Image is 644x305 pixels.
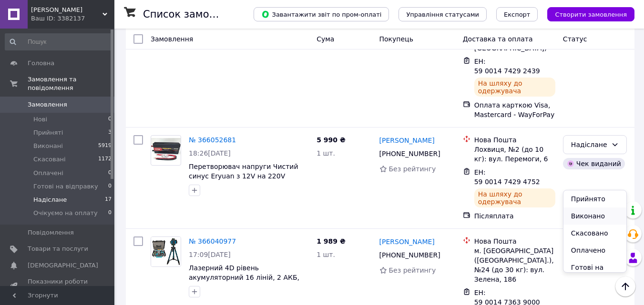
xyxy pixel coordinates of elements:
[108,209,112,217] span: 0
[474,58,540,75] span: ЕН: 59 0014 7429 2439
[474,145,555,164] div: Лохвиця, №2 (до 10 кг): вул. Перемоги, 6
[31,14,114,23] div: Ваш ID: 3382137
[28,228,74,237] span: Повідомлення
[189,251,231,258] span: 17:09[DATE]
[563,35,587,43] span: Статус
[33,169,63,177] span: Оплачені
[151,236,181,267] a: Фото товару
[379,35,413,43] span: Покупець
[31,6,102,14] span: Lorens
[563,242,626,259] li: Оплачено
[108,115,112,124] span: 0
[563,207,626,225] li: Виконано
[98,142,112,150] span: 5919
[555,11,627,18] span: Створити замовлення
[108,182,112,191] span: 0
[615,276,635,296] button: Наверх
[108,169,112,177] span: 0
[33,196,67,204] span: Надіслане
[389,165,436,173] span: Без рейтингу
[317,149,335,157] span: 1 шт.
[33,209,98,217] span: Очікуємо на оплату
[563,225,626,242] li: Скасовано
[474,168,540,186] span: ЕН: 59 0014 7429 4752
[389,266,436,274] span: Без рейтингу
[317,35,334,43] span: Cума
[105,196,112,204] span: 17
[98,155,112,164] span: 1172
[406,11,479,18] span: Управління статусами
[151,237,181,266] img: Фото товару
[33,128,63,137] span: Прийняті
[5,33,112,50] input: Пошук
[151,35,193,43] span: Замовлення
[496,7,538,21] button: Експорт
[28,75,114,92] span: Замовлення та повідомлення
[563,158,625,169] div: Чек виданий
[563,259,626,285] li: Готові на відправку
[108,128,112,137] span: 3
[28,245,88,253] span: Товари та послуги
[317,136,346,144] span: 5 990 ₴
[474,135,555,145] div: Нова Пошта
[254,7,389,21] button: Завантажити звіт по пром-оплаті
[504,11,531,18] span: Експорт
[33,115,47,124] span: Нові
[378,147,442,160] div: [PHONE_NUMBER]
[28,59,54,68] span: Головна
[379,136,435,145] a: [PERSON_NAME]
[151,138,181,163] img: Фото товару
[399,7,487,21] button: Управління статусами
[474,100,555,119] div: Оплата карткою Visa, Mastercard - WayForPay
[538,10,634,18] a: Створити замовлення
[317,251,335,258] span: 1 шт.
[33,182,98,191] span: Готові на відправку
[189,163,298,199] a: Перетворювач напруги Чистий синус Eryuan з 12V на 220V 6000W LCD SMART. Автомобільний інвертор
[28,100,67,109] span: Замовлення
[189,237,236,245] a: № 366040977
[151,135,181,166] a: Фото товару
[474,188,555,207] div: На шляху до одержувача
[474,236,555,246] div: Нова Пошта
[563,190,626,207] li: Прийнято
[547,7,634,21] button: Створити замовлення
[474,211,555,221] div: Післяплата
[474,78,555,97] div: На шляху до одержувача
[261,10,381,19] span: Завантажити звіт по пром-оплаті
[474,246,555,284] div: м. [GEOGRAPHIC_DATA] ([GEOGRAPHIC_DATA].), №24 (до 30 кг): вул. Зелена, 186
[317,237,346,245] span: 1 989 ₴
[378,248,442,262] div: [PHONE_NUMBER]
[33,142,63,150] span: Виконані
[189,149,231,157] span: 18:26[DATE]
[28,277,88,295] span: Показники роботи компанії
[571,139,607,150] div: Надіслане
[143,9,240,20] h1: Список замовлень
[189,136,236,144] a: № 366052681
[33,155,66,164] span: Скасовані
[379,237,435,246] a: [PERSON_NAME]
[28,261,98,270] span: [DEMOGRAPHIC_DATA]
[463,35,533,43] span: Доставка та оплата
